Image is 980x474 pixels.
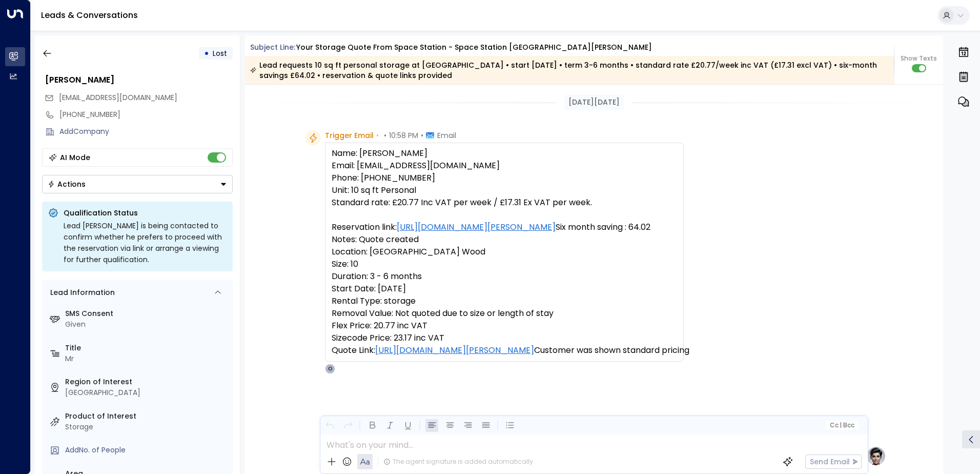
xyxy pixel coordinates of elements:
[375,344,534,357] a: [URL][DOMAIN_NAME][PERSON_NAME]
[59,126,233,137] div: AddCompany
[384,130,386,141] span: •
[825,421,858,430] button: Cc|Bcc
[59,92,177,103] span: ctomlinson217@gmail.com
[64,220,227,265] div: Lead [PERSON_NAME] is being contacted to confirm whether he prefers to proceed with the reservati...
[48,180,86,189] div: Actions
[65,422,229,432] div: Storage
[47,287,115,298] div: Lead Information
[64,208,227,218] p: Qualification Status
[65,353,229,364] div: Mr
[397,221,556,233] a: [URL][DOMAIN_NAME][PERSON_NAME]
[564,95,624,110] div: [DATE][DATE]
[60,152,90,163] div: AI Mode
[65,377,229,387] label: Region of Interest
[45,74,233,86] div: [PERSON_NAME]
[866,446,886,466] img: profile-logo.png
[325,130,374,141] span: Trigger Email
[65,411,229,422] label: Product of Interest
[59,92,177,103] span: [EMAIL_ADDRESS][DOMAIN_NAME]
[250,42,295,52] span: Subject Line:
[42,175,233,193] button: Actions
[204,44,209,63] div: •
[42,175,233,193] div: Button group with a nested menu
[421,130,423,141] span: •
[65,343,229,353] label: Title
[250,60,888,81] div: Lead requests 10 sq ft personal storage at [GEOGRAPHIC_DATA] • start [DATE] • term 3-6 months • s...
[376,130,379,141] span: •
[65,308,229,319] label: SMS Consent
[437,130,456,141] span: Email
[65,387,229,398] div: [GEOGRAPHIC_DATA]
[901,54,937,63] span: Show Texts
[389,130,418,141] span: 10:58 PM
[840,422,842,429] span: |
[296,42,652,53] div: Your storage quote from Space Station - Space Station [GEOGRAPHIC_DATA][PERSON_NAME]
[383,457,533,466] div: The agent signature is added automatically
[323,419,336,432] button: Undo
[325,364,335,374] div: O
[59,109,233,120] div: [PHONE_NUMBER]
[41,9,138,21] a: Leads & Conversations
[829,422,854,429] span: Cc Bcc
[213,48,227,58] span: Lost
[65,445,229,456] div: AddNo. of People
[65,319,229,330] div: Given
[341,419,354,432] button: Redo
[332,147,677,357] pre: Name: [PERSON_NAME] Email: [EMAIL_ADDRESS][DOMAIN_NAME] Phone: [PHONE_NUMBER] Unit: 10 sq ft Pers...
